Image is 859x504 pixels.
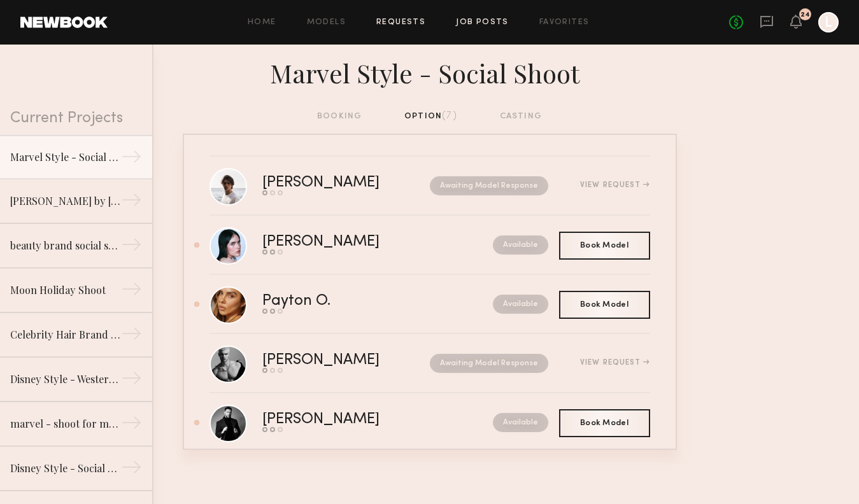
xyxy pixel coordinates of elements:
div: [PERSON_NAME] [262,235,436,249]
span: Book Model [580,242,628,249]
a: [PERSON_NAME]Available [209,216,650,275]
a: Job Posts [456,18,509,27]
div: → [121,457,142,482]
div: [PERSON_NAME] [262,176,405,190]
div: [PERSON_NAME] [262,412,436,427]
div: [PERSON_NAME] [262,353,405,368]
div: Marvel Style - Social Shoot [183,55,677,89]
div: Payton O. [262,294,412,309]
a: [PERSON_NAME]Awaiting Model ResponseView Request [209,334,650,393]
div: Moon Holiday Shoot [10,283,121,298]
div: beauty brand social shoot [10,238,121,253]
div: View Request [580,181,650,189]
a: [PERSON_NAME]Available [209,393,650,452]
div: → [121,368,142,393]
a: L [818,12,839,32]
div: View Request [580,359,650,367]
nb-request-status: Available [493,413,548,432]
div: Disney Style - Social Shoot [10,461,121,476]
div: → [121,146,142,172]
a: Home [248,18,276,27]
a: Models [307,18,346,27]
div: → [121,323,142,349]
div: → [121,234,142,260]
a: Payton O.Available [209,275,650,334]
div: 24 [800,11,810,18]
span: Book Model [580,419,628,427]
div: Celebrity Hair Brand - Salon Shoot [10,327,121,342]
div: [PERSON_NAME] by [PERSON_NAME] Influencer Shoot [10,193,121,209]
a: Requests [376,18,425,27]
nb-request-status: Awaiting Model Response [430,176,548,195]
span: Book Model [580,301,628,309]
a: Favorites [539,18,590,27]
nb-request-status: Available [493,235,548,255]
div: → [121,279,142,304]
div: → [121,412,142,438]
div: Marvel Style - Social Shoot [10,150,121,165]
div: Disney Style - Western Shoot [10,372,121,387]
div: marvel - shoot for marvel socials [10,416,121,431]
a: [PERSON_NAME]Awaiting Model ResponseView Request [209,157,650,216]
nb-request-status: Awaiting Model Response [430,354,548,373]
nb-request-status: Available [493,295,548,314]
div: → [121,190,142,215]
